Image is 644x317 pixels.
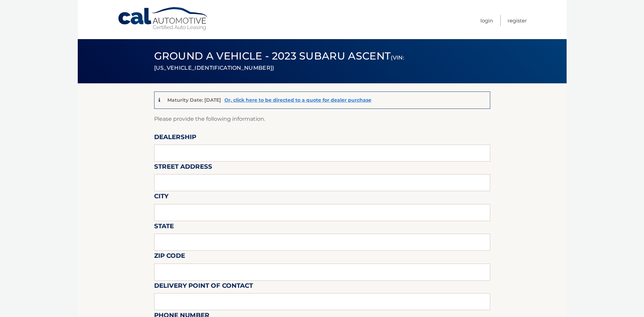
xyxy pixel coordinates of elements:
[480,15,493,26] a: Login
[154,114,490,124] p: Please provide the following information.
[154,132,196,145] label: Dealership
[154,191,168,204] label: City
[224,97,371,103] a: Or, click here to be directed to a quote for dealer purchase
[154,50,404,72] span: Ground a Vehicle - 2023 Subaru Ascent
[117,7,209,31] a: Cal Automotive
[154,162,212,174] label: Street Address
[508,15,527,26] a: Register
[167,97,221,103] p: Maturity Date: [DATE]
[154,281,253,293] label: Delivery Point of Contact
[154,221,174,234] label: State
[154,54,404,71] small: (VIN: [US_VEHICLE_IDENTIFICATION_NUMBER])
[154,251,185,263] label: Zip Code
